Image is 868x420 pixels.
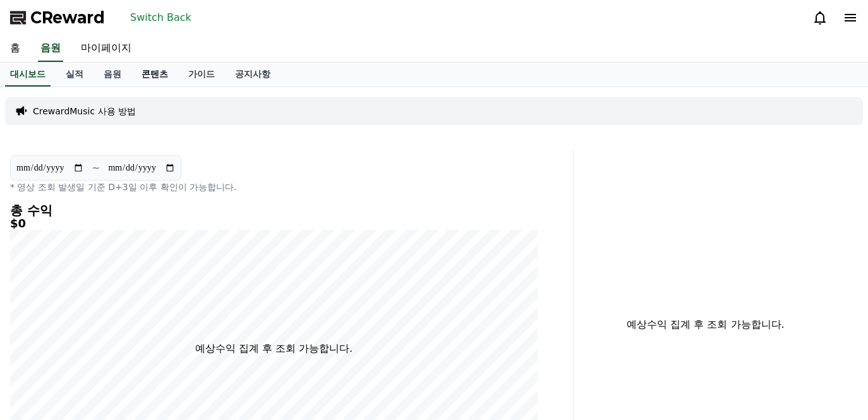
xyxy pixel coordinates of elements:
p: 예상수익 집계 후 조회 가능합니다. [584,317,828,332]
a: 대시보드 [5,63,51,87]
h4: 총 수익 [10,203,538,217]
a: 공지사항 [225,63,280,87]
a: 음원 [38,35,63,62]
a: 실적 [56,63,93,87]
p: 예상수익 집계 후 조회 가능합니다. [195,341,353,356]
p: ~ [92,160,100,176]
h5: $0 [10,217,538,230]
a: CrewardMusic 사용 방법 [33,105,136,117]
span: CReward [30,8,105,28]
a: CReward [10,8,105,28]
p: * 영상 조회 발생일 기준 D+3일 이후 확인이 가능합니다. [10,181,538,193]
a: 음원 [93,63,131,87]
button: Switch Back [125,8,196,28]
a: 마이페이지 [71,35,142,62]
a: 콘텐츠 [131,63,178,87]
a: 가이드 [178,63,225,87]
